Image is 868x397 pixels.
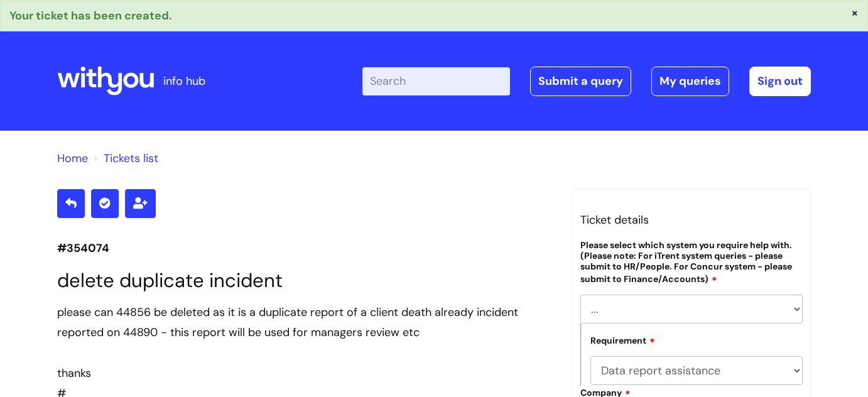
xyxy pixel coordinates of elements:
input: Search [362,67,510,95]
label: Requirement [590,334,655,346]
p: #354074 [57,238,553,258]
a: Tickets list [104,151,158,166]
label: Please select which system you require help with. (Please note: For iTrent system queries - pleas... [580,240,803,285]
div: thanks [57,363,553,383]
h1: delete duplicate incident [57,269,553,292]
a: Sign out [749,67,811,95]
div: please can 44856 be deleted as it is a duplicate report of a client death already incident report... [57,302,553,343]
li: Tickets list [91,148,158,168]
a: My queries [651,67,729,95]
h3: Ticket details [580,210,803,230]
li: Solution home [57,148,88,168]
p: info hub [163,71,205,91]
button: × [851,7,859,18]
a: Home [57,151,88,166]
a: Submit a query [530,67,631,95]
div: | - [362,67,811,95]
